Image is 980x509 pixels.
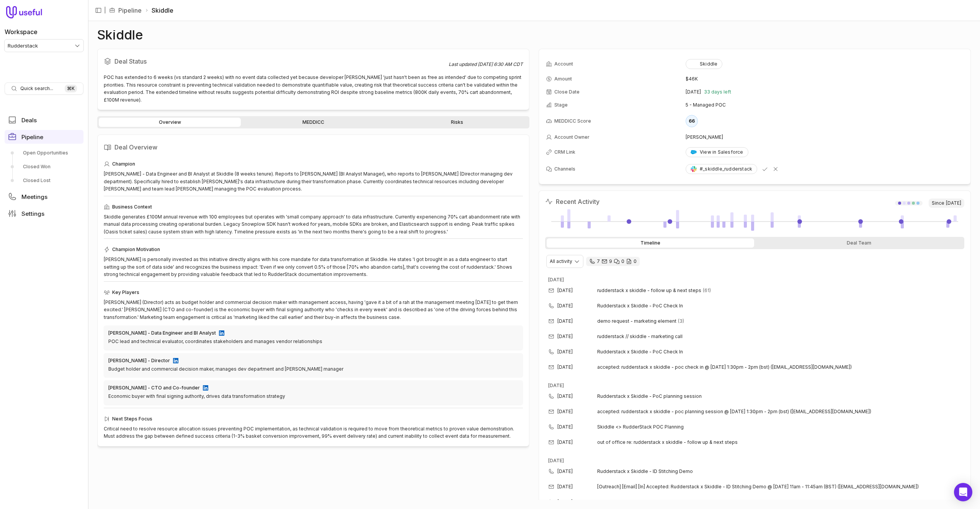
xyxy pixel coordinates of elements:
[21,134,43,140] span: Pipeline
[954,483,972,501] div: Open Intercom Messenger
[104,213,523,236] div: Skiddle generates £100M annual revenue with 100 employees but operates with 'small company approa...
[386,118,528,127] a: Risks
[21,194,47,200] span: Meetings
[760,164,769,174] button: Confirm and add @Useful to this channel
[104,414,523,424] div: Next Steps Focus
[678,318,684,324] span: 3 emails in thread
[691,149,743,155] div: View in Salesforce
[65,85,77,92] kbd: ⌘ K
[557,333,573,340] time: [DATE]
[686,147,748,157] a: View in Salesforce
[557,393,573,399] time: [DATE]
[203,385,208,391] img: LinkedIn
[104,202,523,212] div: Business Context
[554,134,590,140] span: Account Owner
[20,85,53,92] span: Quick search...
[946,200,961,206] time: [DATE]
[219,330,224,336] img: LinkedIn
[686,89,701,95] time: [DATE]
[5,113,83,127] a: Deals
[597,393,952,399] span: Rudderstack x Skiddle - PoC planning session
[97,30,143,39] h1: Skiddle
[557,349,573,355] time: [DATE]
[597,484,919,490] span: [Outreach] [Email] [In] Accepted: Rudderstack x Skiddle - ID Stitching Demo @ [DATE] 11am - 11:45...
[691,166,752,172] div: #_skiddle_rudderstack
[557,439,573,445] time: [DATE]
[557,468,573,475] time: [DATE]
[597,349,952,355] span: Rudderstack x Skiddle - PoC Check In
[118,6,142,15] a: Pipeline
[597,318,676,324] span: demo request - marketing element
[686,73,964,85] td: $46K
[771,164,780,174] button: Reject
[557,364,573,370] time: [DATE]
[548,277,564,282] time: [DATE]
[557,484,573,490] time: [DATE]
[554,166,575,172] span: Channels
[557,409,573,415] time: [DATE]
[554,89,580,95] span: Close Date
[704,89,731,95] span: 33 days left
[5,27,38,36] label: Workspace
[5,207,83,220] a: Settings
[145,6,173,15] li: Skiddle
[547,238,754,248] div: Timeline
[108,392,518,400] div: Economic buyer with final signing authority, drives data transformation strategy
[104,74,523,103] div: POC has extended to 6 weeks (vs standard 2 weeks) with no event data collected yet because develo...
[5,190,83,204] a: Meetings
[929,199,964,208] span: Since
[99,118,241,127] a: Overview
[586,257,640,266] div: 7 calls and 9 email threads
[756,238,963,248] div: Deal Team
[703,287,711,294] span: 61 emails in thread
[478,61,523,67] time: [DATE] 6:30 AM CDT
[557,499,573,505] time: [DATE]
[597,409,871,415] span: accepted: rudderstack x skiddle - poc planning session @ [DATE] 1:30pm - 2pm (bst) ([EMAIL_ADDRES...
[5,174,83,187] a: Closed Lost
[597,287,701,294] span: rudderstack x skiddle - follow up & next steps
[686,99,964,111] td: 5 - Managed POC
[104,288,523,297] div: Key Players
[104,245,523,254] div: Champion Motivation
[104,299,523,321] div: [PERSON_NAME] (Director) acts as budget holder and commercial decision maker with management acce...
[21,117,37,123] span: Deals
[242,118,384,127] a: MEDDICC
[554,76,572,82] span: Amount
[5,161,83,173] a: Closed Won
[597,364,852,370] span: accepted: rudderstack x skiddle - poc check in @ [DATE] 1:30pm - 2pm (bst) ([EMAIL_ADDRESS][DOMAI...
[93,5,104,16] button: Collapse sidebar
[104,159,523,169] div: Champion
[557,424,573,430] time: [DATE]
[686,164,757,174] a: #_skiddle_rudderstack
[554,118,591,124] span: MEDDICC Score
[548,383,564,388] time: [DATE]
[686,115,698,127] div: 66
[597,333,683,340] span: rudderstack // skiddle - marketing call
[5,130,83,144] a: Pipeline
[557,287,573,294] time: [DATE]
[104,55,449,67] h2: Deal Status
[686,59,722,69] button: Skiddle
[108,358,170,364] div: [PERSON_NAME] - Director
[5,147,83,187] div: Pipeline submenu
[173,358,178,363] img: LinkedIn
[554,149,575,155] span: CRM Link
[104,170,523,193] div: [PERSON_NAME] - Data Engineer and BI Analyst at Skiddle (8 weeks tenure). Reports to [PERSON_NAME...
[686,131,964,143] td: [PERSON_NAME]
[548,458,564,463] time: [DATE]
[557,303,573,309] time: [DATE]
[691,61,717,67] div: Skiddle
[554,102,568,108] span: Stage
[108,385,200,391] div: [PERSON_NAME] - CTO and Co-founder
[108,330,216,336] div: [PERSON_NAME] - Data Engineer and BI Analyst
[108,338,518,345] div: POC lead and technical evaluator, coordinates stakeholders and manages vendor relationships
[545,197,599,206] h2: Recent Activity
[597,439,738,445] span: out of office re: rudderstack x skiddle - follow up & next steps
[108,365,518,373] div: Budget holder and commercial decision maker, manages dev department and [PERSON_NAME] manager
[597,424,952,430] span: Skiddle <> RudderStack POC Planning
[597,468,952,475] span: Rudderstack x Skiddle - ID Stitching Demo
[597,303,952,309] span: Rudderstack x Skiddle - PoC Check In
[104,141,523,153] h2: Deal Overview
[104,6,106,15] span: |
[104,425,523,440] div: Critical need to resolve resource allocation issues preventing POC implementation, as technical v...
